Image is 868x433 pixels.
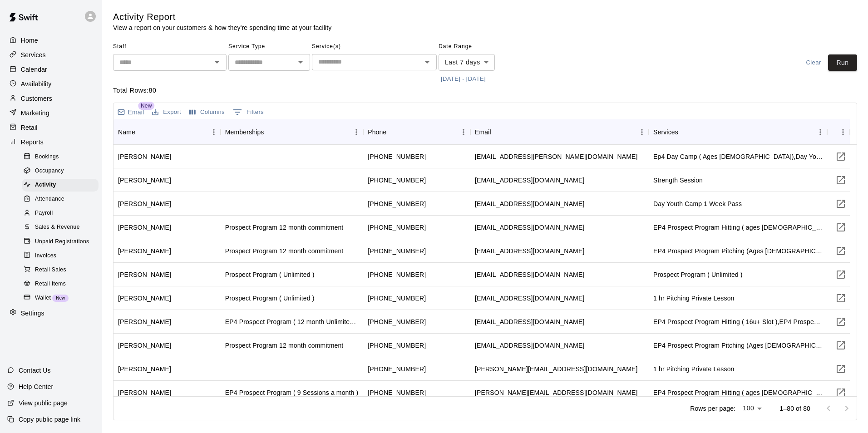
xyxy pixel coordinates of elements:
p: Copy public page link [19,415,80,424]
svg: Visit customer page [835,175,846,186]
p: Total Rows: 80 [113,86,857,95]
p: Help Center [19,382,53,391]
div: Occupancy [22,165,99,177]
div: +19296247997 [368,388,426,397]
button: Open [294,56,307,69]
a: Retail Sales [22,263,102,277]
span: Staff [113,39,227,54]
div: albertluisvillodas@gmail.com [475,176,584,185]
div: Attendance [22,193,99,206]
div: Justin Marrero [118,317,171,326]
span: Wallet [35,294,51,303]
div: Prospect Program 12 month commitment [225,246,344,256]
a: Payroll [22,207,102,221]
div: +19143860788 [368,246,426,256]
div: Calendar [7,63,95,76]
p: Rows per page: [690,404,735,413]
a: Settings [7,306,95,320]
div: Customers [7,92,95,105]
span: Date Range [439,39,518,54]
div: EP4 Prospect Program Hitting ( 16u+ Slot ),EP4 Prospect Program Hitting ( ages 13-15 ) [653,317,823,326]
div: 1 hr Pitching Private Lesson [653,294,735,303]
svg: Visit customer page [835,364,846,374]
span: New [52,295,69,300]
p: 1–80 of 80 [779,404,810,413]
p: Services [21,50,46,59]
span: Activity [35,181,56,190]
a: Unpaid Registrations [22,235,102,249]
a: Activity [22,178,102,192]
svg: Visit customer page [835,222,846,233]
button: Clear [799,54,828,71]
button: Menu [457,125,470,139]
div: Sean Reyes [118,388,171,397]
button: Sort [264,126,276,138]
svg: Visit customer page [835,246,846,256]
div: Prospect Program ( Unlimited ) [653,270,743,279]
button: Email [115,106,146,118]
p: Settings [21,309,44,318]
span: Occupancy [35,167,64,176]
div: Name [113,119,221,145]
div: Day Youth Camp 1 Week Pass [653,199,742,208]
div: EP4 Prospect Program ( 9 Sessions a month ) [225,388,359,397]
p: Email [128,108,144,117]
a: Visit customer page [832,195,850,213]
span: Invoices [35,251,56,261]
div: Sales & Revenue [22,221,99,234]
span: Sales & Revenue [35,223,80,232]
span: Retail Sales [35,266,66,275]
div: Retail [7,121,95,134]
div: Aidan Savinon [118,341,171,350]
button: Select columns [187,105,227,119]
p: Reports [21,138,44,147]
div: Marketing [7,106,95,120]
button: Visit customer page [832,313,850,331]
a: Occupancy [22,164,102,178]
div: ezdabgg@gmail.com [475,223,584,232]
h5: Activity Report [113,11,331,23]
a: Bookings [22,150,102,164]
div: Services [653,119,678,145]
button: Export [150,105,183,119]
a: Visit customer page [832,336,850,354]
svg: Visit customer page [835,316,846,327]
div: Prospect Program ( Unlimited ) [225,294,315,303]
p: Marketing [21,108,49,118]
div: EP4 Prospect Program Pitching (Ages 13+ ),Prospect Program 12 month commitment [653,341,823,350]
div: Last 7 days [439,54,495,71]
div: adameagles8@gmail.com [475,294,584,303]
div: Christopher Valdez [118,223,171,232]
div: 100 [739,402,765,415]
button: Visit customer page [832,266,850,284]
button: Menu [207,125,221,139]
a: Visit customer page [832,384,850,402]
div: Retail Sales [22,264,99,276]
div: EP4 Prospect Program Hitting ( ages 13-15 ),1hr Catching Private Lesson,EP4 Prospect Program Hitt... [653,388,823,397]
button: Sort [491,126,504,138]
div: Retail Items [22,278,99,290]
a: Services [7,48,95,62]
div: Name [118,119,135,145]
span: New [138,102,154,110]
a: Availability [7,77,95,91]
div: +16466395356 [368,317,426,326]
div: Phone [368,119,386,145]
div: aidansavinon21@gmail.com [475,341,584,350]
button: [DATE] - [DATE] [439,72,488,86]
div: +19176476462 [368,294,426,303]
button: Open [211,56,223,69]
div: EP4 Prospect Program Hitting ( ages 13-15 ),EP4 Prospect Program Hitting ( 16u+ Slot ) [653,223,823,232]
div: Invoices [22,250,99,262]
div: WalletNew [22,292,99,305]
a: Sales & Revenue [22,221,102,235]
a: Retail Items [22,277,102,291]
div: +13475728846 [368,341,426,350]
svg: Visit customer page [835,387,846,398]
div: Prospect Program 12 month commitment [225,341,344,350]
a: Home [7,34,95,47]
button: Menu [836,125,850,139]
